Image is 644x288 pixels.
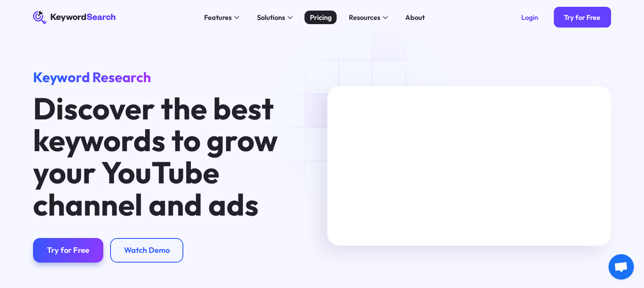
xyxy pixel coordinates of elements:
a: Try for Free [554,7,611,28]
span: Keyword Research [33,68,151,86]
div: Try for Free [564,13,600,22]
a: Open chat [608,254,634,280]
div: Watch Demo [124,246,170,255]
div: Features [204,12,232,23]
a: Login [511,7,548,28]
a: Try for Free [33,238,103,262]
div: Resources [348,12,380,23]
div: Try for Free [47,246,89,255]
h1: Discover the best keywords to grow your YouTube channel and ads [33,93,282,221]
div: Pricing [310,12,332,23]
iframe: MKTG_Keyword Search Manuel Search Tutorial_040623 [327,86,611,246]
div: Solutions [257,12,285,23]
a: Pricing [304,11,337,25]
a: About [400,11,430,25]
div: Login [521,13,538,22]
div: About [405,12,425,23]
